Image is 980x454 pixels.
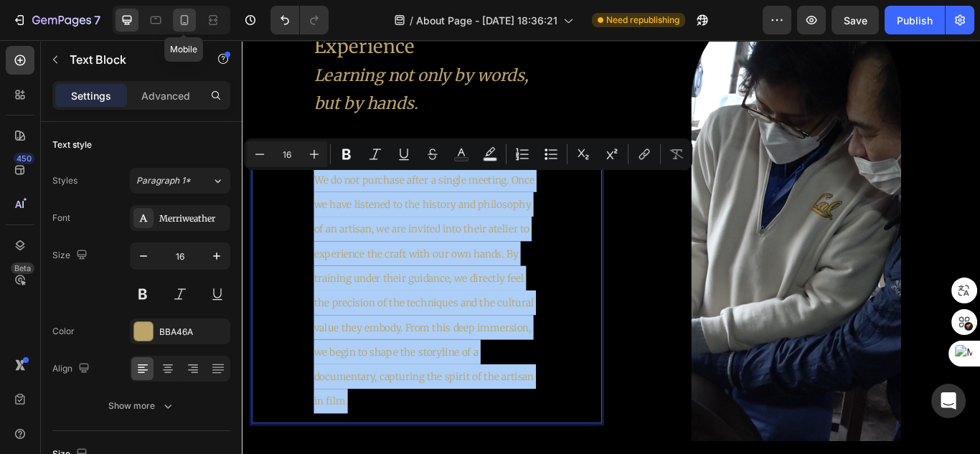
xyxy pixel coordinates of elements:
button: Show more [52,393,230,419]
span: Need republishing [606,14,679,27]
p: 7 [94,11,100,29]
div: Editor contextual toolbar [244,138,692,170]
p: Settings [71,88,111,103]
div: Publish [897,13,933,28]
p: Text Block [70,51,192,68]
div: Undo/Redo [270,6,329,34]
button: Save [831,6,879,34]
p: We do not purchase after a single meeting. Once we have listened to the history and philosophy of... [83,148,346,435]
span: About Page - [DATE] 18:36:21 [416,13,557,28]
button: 7 [6,6,107,34]
span: / [410,13,413,28]
i: Learning not only by words, but by hands. [83,29,334,85]
div: BBA46A [159,326,227,339]
button: Paragraph 1* [130,168,230,194]
span: Paragraph 1* [136,174,191,187]
div: 450 [14,153,34,164]
div: Beta [11,263,34,274]
div: Open Intercom Messenger [931,384,966,418]
div: Styles [52,174,77,187]
p: Advanced [141,88,190,103]
div: Font [52,212,70,224]
div: Show more [108,399,175,413]
div: Color [52,325,75,338]
span: Save [844,14,867,27]
div: Size [52,246,90,265]
button: Publish [885,6,945,34]
div: Align [52,359,93,379]
div: Text style [52,138,92,151]
div: Merriweather [159,212,227,225]
iframe: Design area [242,40,980,454]
div: Rich Text Editor. Editing area: main [72,137,357,447]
